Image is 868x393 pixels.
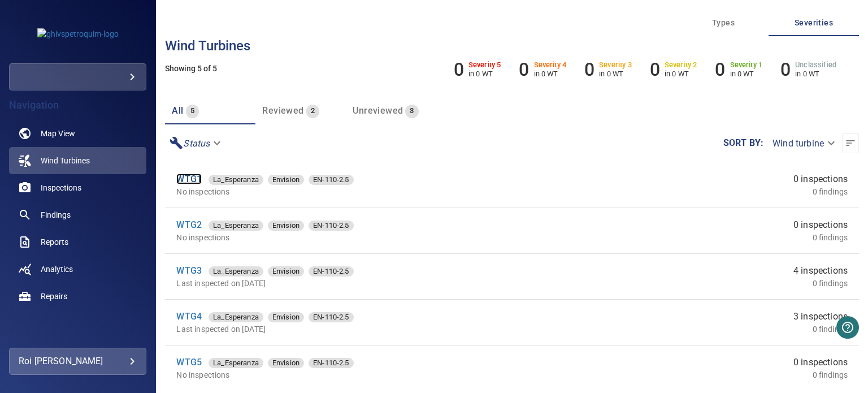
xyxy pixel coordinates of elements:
[41,291,67,302] span: Repairs
[306,105,319,118] span: 2
[309,175,354,185] div: EN-110-2.5
[9,174,146,201] a: inspections noActive
[9,256,146,283] a: analytics noActive
[795,61,836,69] h6: Unclassified
[268,220,304,231] span: Envision
[534,61,567,69] h6: Severity 4
[176,265,202,276] a: WTG3
[793,218,848,232] span: 0 inspections
[309,358,354,368] div: EN-110-2.5
[584,59,594,80] h6: 0
[309,220,354,231] span: EN-110-2.5
[165,38,859,53] h3: Wind turbines
[176,369,574,381] p: No inspections
[41,155,90,166] span: Wind Turbines
[209,266,263,277] span: La_Esperanza
[793,356,848,369] span: 0 inspections
[176,278,574,289] p: Last inspected on [DATE]
[209,220,263,231] span: La_Esperanza
[715,59,725,80] h6: 0
[715,59,762,80] li: Severity 1
[186,105,199,118] span: 5
[41,264,73,275] span: Analytics
[176,232,574,243] p: No inspections
[454,59,501,80] li: Severity 5
[813,232,848,243] p: 0 findings
[723,139,763,148] label: Sort by :
[309,357,354,369] span: EN-110-2.5
[730,61,763,69] h6: Severity 1
[9,201,146,228] a: findings noActive
[268,174,304,185] span: Envision
[775,16,852,30] span: Severities
[665,70,697,78] p: in 0 WT
[165,133,228,153] div: Status
[650,59,697,80] li: Severity 2
[209,221,263,231] div: La_Esperanza
[268,175,304,185] div: Envision
[9,63,146,90] div: ghivspetroquim
[176,311,202,322] a: WTG4
[9,147,146,174] a: windturbines active
[599,61,632,69] h6: Severity 3
[468,61,501,69] h6: Severity 5
[309,312,354,322] div: EN-110-2.5
[454,59,464,80] h6: 0
[41,209,71,221] span: Findings
[165,64,859,73] h5: Showing 5 of 5
[763,133,842,153] div: Wind turbine
[9,228,146,256] a: reports noActive
[268,312,304,323] span: Envision
[176,186,574,197] p: No inspections
[41,236,68,248] span: Reports
[176,174,202,184] a: WTG1
[793,310,848,323] span: 3 inspections
[534,70,567,78] p: in 0 WT
[793,264,848,278] span: 4 inspections
[813,278,848,289] p: 0 findings
[813,323,848,335] p: 0 findings
[730,70,763,78] p: in 0 WT
[309,312,354,323] span: EN-110-2.5
[176,219,202,230] a: WTG2
[468,70,501,78] p: in 0 WT
[209,358,263,368] div: La_Esperanza
[813,186,848,197] p: 0 findings
[176,357,202,368] a: WTG5
[209,312,263,322] div: La_Esperanza
[268,312,304,322] div: Envision
[183,138,210,149] em: Status
[309,266,354,277] span: EN-110-2.5
[9,283,146,310] a: repairs noActive
[793,172,848,186] span: 0 inspections
[309,221,354,231] div: EN-110-2.5
[209,174,263,185] span: La_Esperanza
[584,59,632,80] li: Severity 3
[309,174,354,185] span: EN-110-2.5
[172,105,183,116] span: all
[209,312,263,323] span: La_Esperanza
[268,358,304,368] div: Envision
[176,323,574,335] p: Last inspected on [DATE]
[9,100,146,111] h4: Navigation
[209,357,263,369] span: La_Esperanza
[685,16,762,30] span: Types
[519,59,566,80] li: Severity 4
[9,120,146,147] a: map noActive
[268,266,304,277] span: Envision
[795,70,836,78] p: in 0 WT
[19,352,137,370] div: Roi [PERSON_NAME]
[519,59,529,80] h6: 0
[813,369,848,381] p: 0 findings
[41,128,75,139] span: Map View
[262,105,303,116] span: Reviewed
[37,28,119,40] img: ghivspetroquim-logo
[780,59,791,80] h6: 0
[780,59,836,80] li: Severity Unclassified
[665,61,697,69] h6: Severity 2
[599,70,632,78] p: in 0 WT
[405,105,418,118] span: 3
[268,357,304,369] span: Envision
